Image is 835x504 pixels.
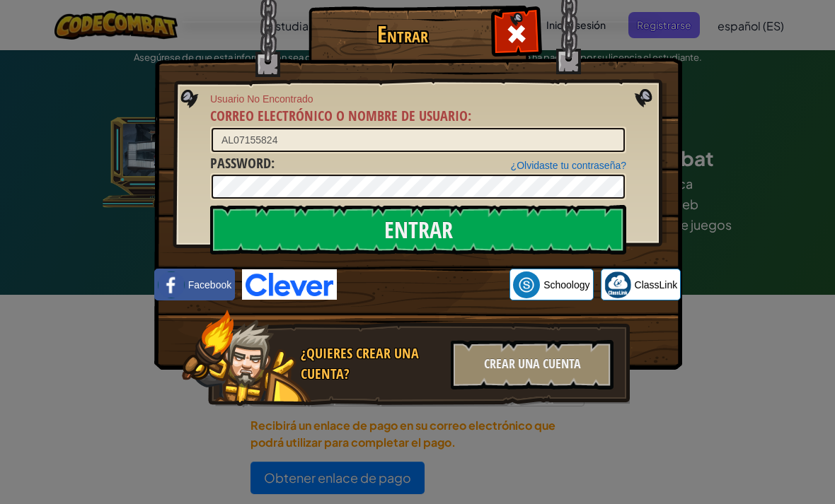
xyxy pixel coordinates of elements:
span: Password [210,153,271,172]
span: Facebook [188,278,231,292]
input: Entrar [210,205,626,254]
a: ¿Olvidaste tu contraseña? [511,160,626,171]
iframe: Botón Iniciar sesión con Google [337,269,509,300]
div: Iniciar sesión con Google. Se abre en una nueva pestaña. [344,269,502,300]
img: clever-logo-blue.png [242,269,337,300]
img: facebook_small.png [158,271,185,298]
span: Usuario No Encontrado [210,92,626,106]
label: : [210,153,275,174]
div: Crear una cuenta [451,340,614,389]
span: Schoology [543,278,589,292]
img: classlink-logo-small.png [604,271,631,298]
label: : [210,106,471,127]
img: schoology.png [513,271,540,298]
span: Correo electrónico o nombre de usuario [210,106,468,125]
div: ¿Quieres crear una cuenta? [301,344,442,384]
h1: Entrar [312,22,493,47]
span: ClassLink [635,278,678,292]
